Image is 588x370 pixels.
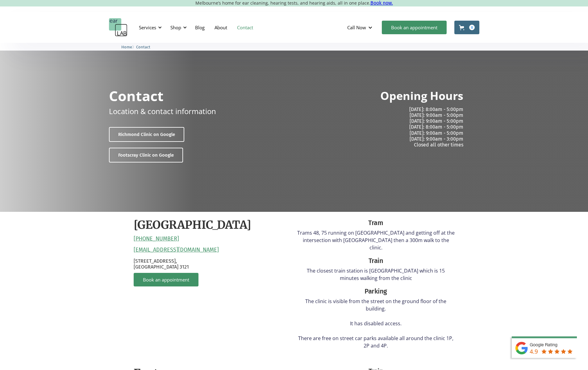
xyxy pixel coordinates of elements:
[139,24,156,31] div: Services
[134,273,198,286] a: Book an appointment
[170,24,181,31] div: Shop
[299,106,463,148] p: [DATE]: 8:00am - 5:00pm [DATE]: 9:00am - 5:00pm [DATE]: 9:00am - 5:00pm [DATE]: 8:00am - 5:00pm [...
[190,18,210,36] a: Blog
[134,218,251,232] h2: [GEOGRAPHIC_DATA]
[136,45,150,49] span: Contact
[454,21,479,34] a: Open cart
[109,148,183,162] a: Footscray Clinic on Google
[297,298,455,349] p: The clinic is visible from the street on the ground floor of the building. It has disabled access...
[297,256,455,266] div: Train
[121,44,132,50] a: Home
[380,89,463,103] h2: Opening Hours
[297,286,455,296] div: Parking
[109,89,164,103] h1: Contact
[134,236,179,242] a: [PHONE_NUMBER]
[469,25,475,30] div: 0
[297,229,455,251] p: Trams 48, 75 running on [GEOGRAPHIC_DATA] and getting off at the intersection with [GEOGRAPHIC_DA...
[210,18,232,36] a: About
[136,44,150,50] a: Contact
[109,127,184,142] a: Richmond Clinic on Google
[109,106,216,117] p: Location & contact information
[347,24,366,31] div: Call Now
[134,258,291,270] p: [STREET_ADDRESS], [GEOGRAPHIC_DATA] 3121
[382,21,447,34] a: Book an appointment
[232,18,258,36] a: Contact
[121,44,136,50] li: 〉
[134,247,219,253] a: [EMAIL_ADDRESS][DOMAIN_NAME]
[121,45,132,49] span: Home
[297,218,455,228] div: Tram
[297,267,455,282] p: The closest train station is [GEOGRAPHIC_DATA] which is 15 minutes walking from the clinic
